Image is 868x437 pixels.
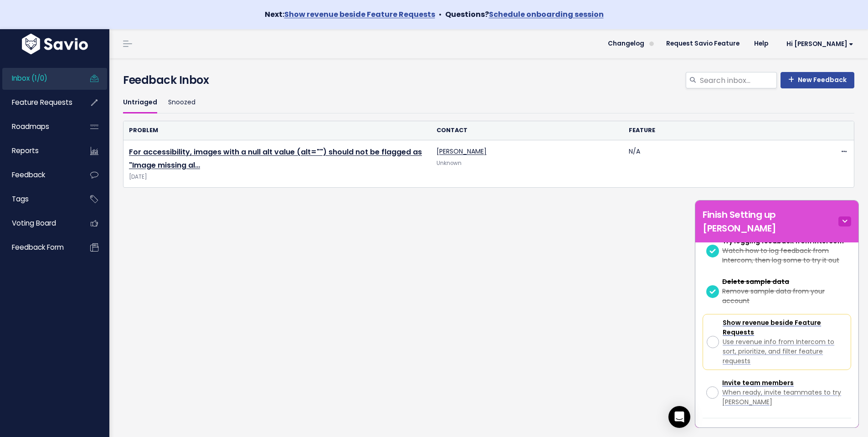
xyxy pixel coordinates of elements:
th: Contact [431,121,623,140]
a: For accessibility, images with a null alt value (alt="") should not be flagged as "Image missing al… [129,147,422,170]
a: New Feedback [781,72,854,88]
a: Voting Board [2,213,76,234]
h4: Feedback Inbox [123,72,854,88]
span: Reports [12,146,39,155]
a: Feedback [2,165,76,185]
strong: Next: [265,9,435,20]
a: Schedule onboarding session [489,9,604,20]
span: Feedback [12,170,45,180]
a: Request Savio Feature [659,37,747,51]
strong: Questions? [445,9,604,20]
span: Invite team members [722,378,794,387]
th: Problem [123,121,431,140]
span: Voting Board [12,218,56,228]
a: Show revenue beside Feature Requests [284,9,435,20]
span: Feature Requests [12,98,72,107]
span: Import old features requests [722,427,820,436]
a: Hi [PERSON_NAME] [776,37,861,51]
span: Show revenue beside Feature Requests [723,318,821,337]
span: Watch how to log feedback from Intercom, then log some to try it out [722,246,839,265]
a: Feedback form [2,237,76,258]
span: Hi [PERSON_NAME] [786,41,853,47]
a: Help [747,37,776,51]
a: Reports [2,140,76,161]
a: Invite team members When ready, invite teammates to try [PERSON_NAME] [703,375,851,411]
a: Inbox (1/0) [2,68,76,89]
input: Search inbox... [699,72,777,88]
a: Snoozed [168,92,195,113]
td: N/A [623,140,816,188]
div: Open Intercom Messenger [668,406,690,428]
span: Unknown [437,159,462,167]
a: Tags [2,189,76,210]
a: Roadmaps [2,116,76,137]
th: Feature [623,121,816,140]
span: Delete sample data [722,277,789,286]
img: logo-white.9d6f32f41409.svg [20,34,90,54]
a: Show revenue beside Feature Requests Use revenue info from Intercom to sort, prioritize, and filt... [703,314,851,370]
span: Roadmaps [12,122,49,131]
a: Feature Requests [2,92,76,113]
span: When ready, invite teammates to try [PERSON_NAME] [722,388,841,406]
h5: Finish Setting up [PERSON_NAME] [703,208,838,235]
span: Feedback form [12,242,64,252]
ul: Filter feature requests [123,92,854,113]
span: • [439,9,442,20]
span: Remove sample data from your account [722,287,825,305]
span: Changelog [608,41,644,47]
span: Inbox (1/0) [12,73,47,83]
span: [DATE] [129,172,426,182]
span: Tags [12,194,29,204]
span: Use revenue info from Intercom to sort, prioritize, and filter feature requests [723,337,834,365]
a: [PERSON_NAME] [437,147,487,156]
a: Untriaged [123,92,157,113]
